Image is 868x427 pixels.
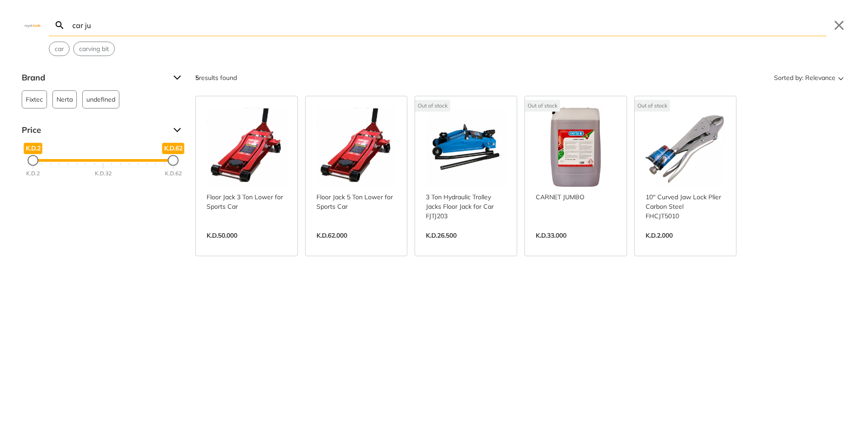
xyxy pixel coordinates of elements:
[772,70,846,85] button: Sorted by:Relevance Sort
[26,169,40,178] div: K.D.2
[165,169,182,178] div: K.D.62
[57,91,73,108] span: Nerta
[835,72,846,83] svg: Sort
[22,90,47,108] button: Fixtec
[22,23,43,27] img: Close
[26,91,43,108] span: Fixtec
[73,42,115,56] div: Suggestion: carving bit
[54,20,65,31] svg: Search
[832,18,846,33] button: Close
[168,155,179,166] div: Maximum Price
[805,70,835,85] span: Relevance
[82,90,119,108] button: undefined
[415,100,450,112] div: Out of stock
[49,42,69,56] button: Select suggestion: car
[52,90,77,108] button: Nerta
[635,100,670,112] div: Out of stock
[195,74,199,82] strong: 5
[28,155,38,166] div: Minimum Price
[86,91,115,108] span: undefined
[55,44,64,54] span: car
[22,70,166,85] span: Brand
[79,44,109,54] span: carving bit
[74,42,114,56] button: Select suggestion: carving bit
[525,100,560,112] div: Out of stock
[49,42,70,56] div: Suggestion: car
[22,123,166,137] span: Price
[71,14,826,36] input: Search…
[95,169,112,178] div: K.D.32
[195,70,237,85] div: results found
